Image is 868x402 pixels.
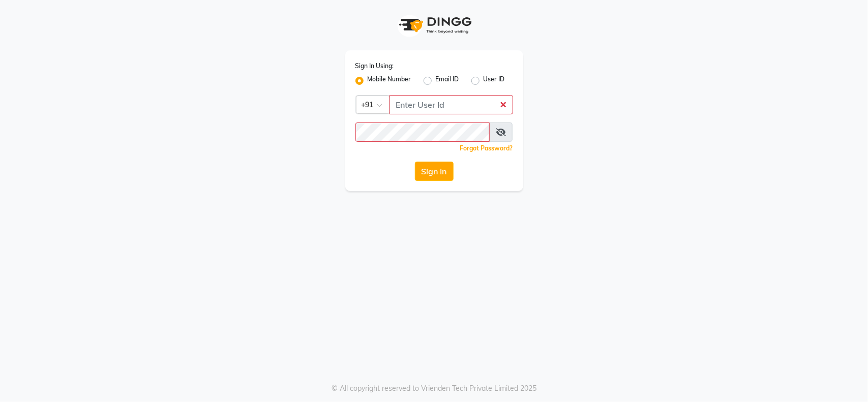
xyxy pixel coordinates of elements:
input: Username [355,122,490,142]
label: User ID [484,75,505,87]
button: Sign In [415,162,454,181]
label: Mobile Number [368,75,411,87]
label: Sign In Using: [355,61,394,71]
input: Username [390,95,513,114]
a: Forgot Password? [460,144,513,152]
label: Email ID [436,75,459,87]
img: logo1.svg [394,10,475,40]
